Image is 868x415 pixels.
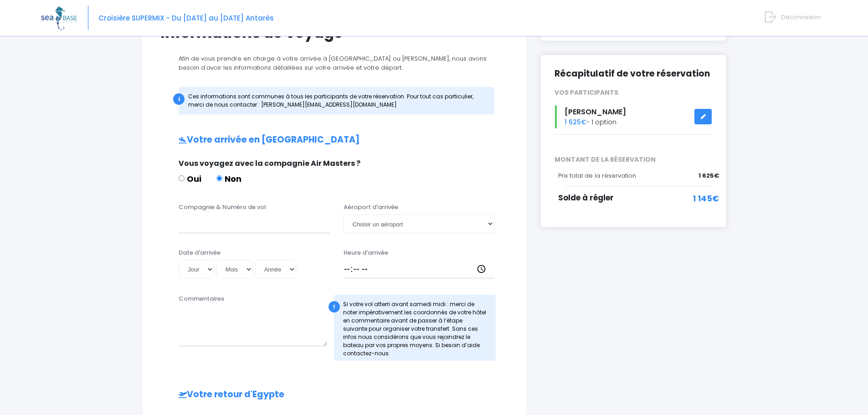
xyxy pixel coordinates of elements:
[179,294,224,303] label: Commentaires
[179,175,185,181] input: Oui
[179,87,494,114] div: Ces informations sont communes à tous les participants de votre réservation. Pour tout cas partic...
[160,54,508,72] p: Afin de vous prendre en charge à votre arrivée à [GEOGRAPHIC_DATA] ou [PERSON_NAME], nous avons b...
[160,135,508,145] h2: Votre arrivée en [GEOGRAPHIC_DATA]
[329,301,340,313] div: !
[98,13,274,23] span: Croisière SUPERMIX - Du [DATE] au [DATE] Antarès
[216,175,222,181] input: Non
[565,107,626,117] span: [PERSON_NAME]
[179,173,201,185] label: Oui
[565,118,586,127] span: 1 625€
[179,248,221,257] label: Date d'arrivée
[179,158,360,169] span: Vous voyagez avec la compagnie Air Masters ?
[216,173,241,185] label: Non
[781,13,821,21] span: Déconnexion
[558,192,614,203] span: Solde à régler
[179,203,266,212] label: Compagnie & Numéro de vol
[693,192,719,205] span: 1 145€
[548,88,719,97] div: VOS PARTICIPANTS
[160,24,508,41] h1: Informations de voyage
[160,389,508,400] h2: Votre retour d'Egypte
[344,248,388,257] label: Heure d'arrivée
[558,171,636,180] span: Prix total de la réservation
[344,203,398,212] label: Aéroport d'arrivée
[699,171,719,180] span: 1 625€
[555,69,712,79] h2: Récapitulatif de votre réservation
[334,295,496,361] div: Si votre vol atterri avant samedi midi : merci de noter impérativement les coordonnés de votre hô...
[173,93,185,105] div: i
[548,105,719,128] div: - 1 option
[548,155,719,164] span: MONTANT DE LA RÉSERVATION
